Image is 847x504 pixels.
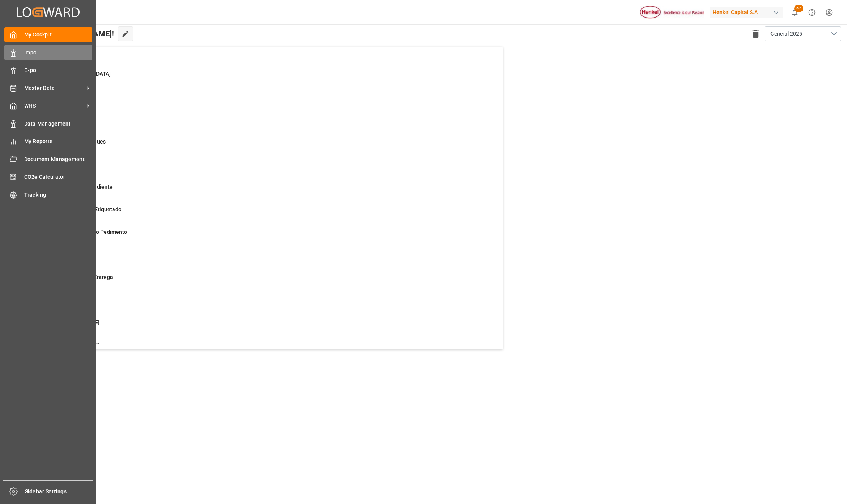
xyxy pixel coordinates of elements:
[710,7,783,18] div: Henkel Capital S.A
[765,26,841,41] button: open menu
[25,488,93,496] span: Sidebar Settings
[39,251,493,267] a: 5En DespachoImpo
[4,152,92,166] a: Document Management
[39,296,493,312] a: 142VMODALImpo
[39,206,493,222] a: 5Embarques en EtiquetadoImpo
[24,155,93,163] span: Document Management
[770,30,802,38] span: General 2025
[24,84,85,92] span: Master Data
[4,170,92,184] a: CO2e Calculator
[39,318,493,334] a: 690[PERSON_NAME]Impo
[24,191,93,199] span: Tracking
[803,4,821,21] button: Help Center
[4,27,92,42] a: My Cockpit
[4,63,92,78] a: Expo
[24,102,85,110] span: WHS
[39,273,493,289] a: 8En proceso de EntregaImpo
[24,31,93,39] span: My Cockpit
[24,66,93,74] span: Expo
[24,137,93,145] span: My Reports
[640,6,704,19] img: Henkel%20logo.jpg_1689854090.jpg
[794,5,803,12] span: 57
[39,160,493,176] a: 31ArribadosImpo
[710,5,786,20] button: Henkel Capital S.A
[4,116,92,131] a: Data Management
[39,341,493,357] a: 22[PERSON_NAME]
[24,49,93,57] span: Impo
[24,173,93,181] span: CO2e Calculator
[24,120,93,128] span: Data Management
[32,26,114,41] span: Hello [PERSON_NAME]!
[39,70,493,86] a: 38[GEOGRAPHIC_DATA]Impo
[4,45,92,60] a: Impo
[39,183,493,199] a: 3Revalidado PendienteImpo
[39,115,493,131] a: 1AltamiraImpo
[786,4,803,21] button: show 57 new notifications
[4,134,92,149] a: My Reports
[4,187,92,202] a: Tracking
[39,138,493,154] a: 20Nuevos EmbarquesImpo
[39,93,493,109] a: 47ManzanilloImpo
[39,228,493,244] a: 20En proceso Pago PedimentoImpo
